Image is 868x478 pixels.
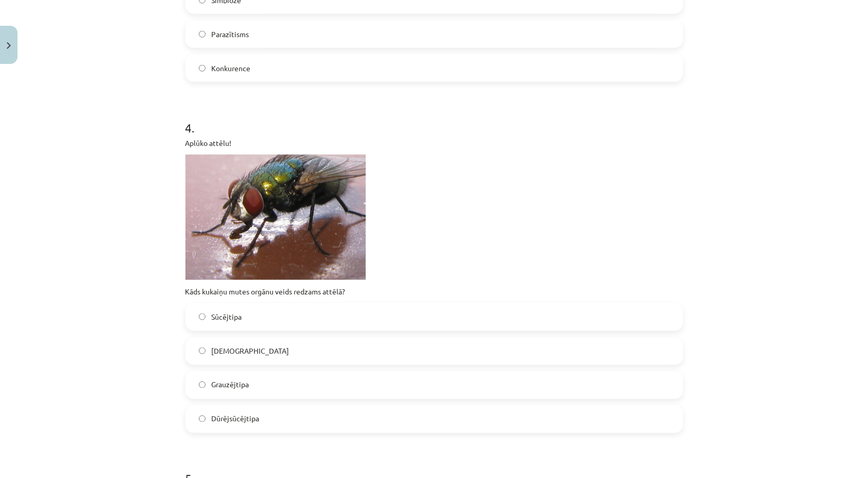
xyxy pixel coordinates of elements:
span: Grauzējtipa [212,380,249,390]
input: Sūcējtipa [199,314,206,320]
input: [DEMOGRAPHIC_DATA] [199,348,206,354]
p: Kāds kukaiņu mutes orgānu veids redzams attēlā? [185,286,683,297]
p: Aplūko attēlu! [185,138,683,149]
span: Konkurence [212,63,251,74]
span: Parazītisms [212,29,249,40]
input: Grauzējtipa [199,382,206,388]
input: Parazītisms [199,31,206,38]
span: Dūrējsūcējtipa [212,414,260,424]
input: Konkurence [199,65,206,72]
h1: 4 . [185,103,683,135]
img: icon-close-lesson-0947bae3869378f0d4975bcd49f059093ad1ed9edebbc8119c70593378902aed.svg [7,42,11,49]
span: Sūcējtipa [212,311,242,322]
span: [DEMOGRAPHIC_DATA] [212,345,290,356]
input: Dūrējsūcējtipa [199,416,206,422]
